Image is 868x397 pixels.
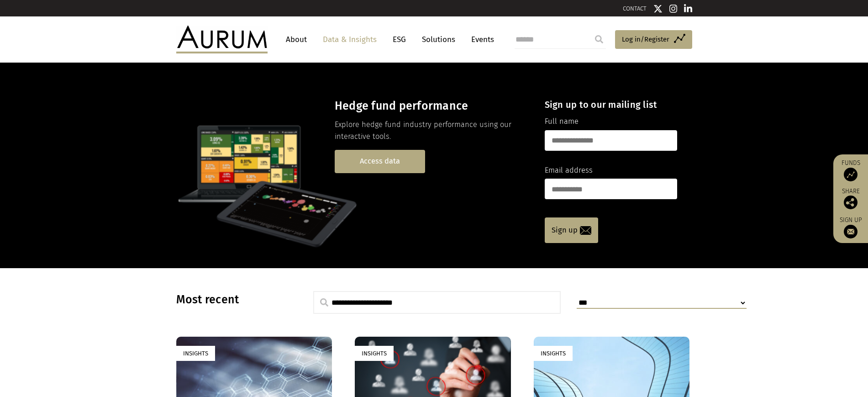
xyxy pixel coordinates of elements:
[838,188,863,209] div: Share
[615,30,692,49] a: Log in/Register
[580,226,591,235] img: email-icon
[417,31,460,48] a: Solutions
[467,31,494,48] a: Events
[335,119,529,143] p: Explore hedge fund industry performance using our interactive tools.
[335,150,425,173] a: Access data
[838,159,863,181] a: Funds
[545,164,593,176] label: Email address
[590,30,608,48] input: Submit
[844,168,857,181] img: Access Funds
[176,293,290,307] h3: Most recent
[176,26,268,53] img: Aurum
[844,196,857,209] img: Share this post
[838,216,863,238] a: Sign up
[388,31,410,48] a: ESG
[622,34,669,45] span: Log in/Register
[176,346,215,361] div: Insights
[534,346,573,361] div: Insights
[545,116,579,127] label: Full name
[623,5,647,12] a: CONTACT
[545,99,677,110] h4: Sign up to our mailing list
[281,31,311,48] a: About
[355,346,394,361] div: Insights
[653,4,663,13] img: Twitter icon
[318,31,381,48] a: Data & Insights
[669,4,678,13] img: Instagram icon
[335,99,529,113] h3: Hedge fund performance
[844,225,857,238] img: Sign up to our newsletter
[545,217,598,243] a: Sign up
[684,4,692,13] img: Linkedin icon
[320,298,328,307] img: search.svg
